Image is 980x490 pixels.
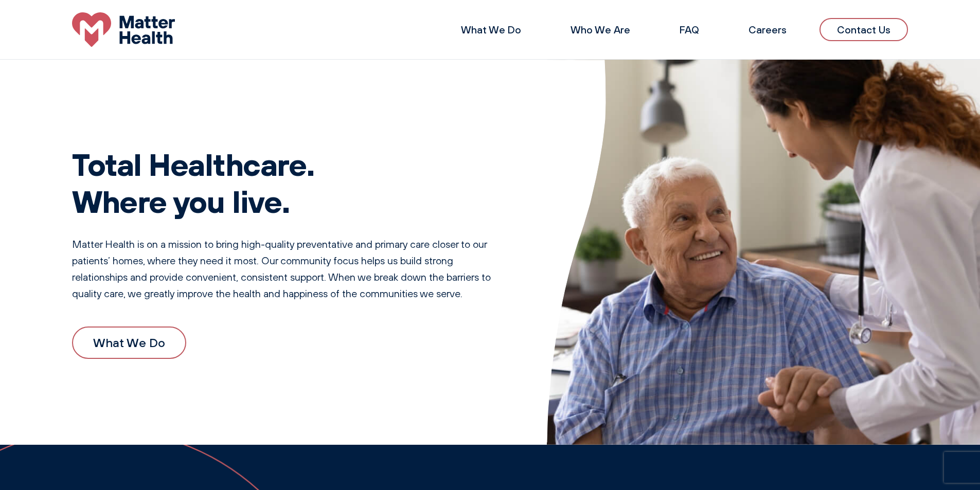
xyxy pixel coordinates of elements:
a: Contact Us [819,18,908,41]
a: What We Do [72,326,186,358]
a: What We Do [461,23,521,36]
a: Who We Are [571,23,630,36]
a: Careers [749,23,787,36]
p: Matter Health is on a mission to bring high-quality preventative and primary care closer to our p... [72,236,506,302]
h1: Total Healthcare. Where you live. [72,146,506,220]
a: FAQ [680,23,699,36]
